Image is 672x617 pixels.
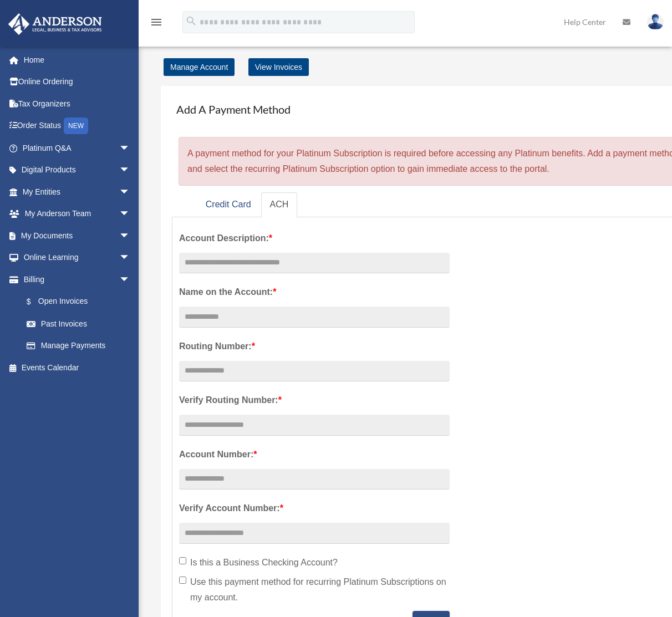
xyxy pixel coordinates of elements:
[8,137,147,159] a: Platinum Q&Aarrow_drop_down
[179,557,186,564] input: Is this a Business Checking Account?
[119,181,141,203] span: arrow_drop_down
[179,392,450,408] label: Verify Routing Number:
[647,14,664,30] img: User Pic
[8,71,147,93] a: Online Ordering
[179,577,186,584] input: Use this payment method for recurring Platinum Subscriptions on my account.
[150,16,163,29] i: menu
[248,58,309,76] a: View Invoices
[8,159,147,181] a: Digital Productsarrow_drop_down
[150,19,163,29] a: menu
[8,225,147,247] a: My Documentsarrow_drop_down
[16,335,141,357] a: Manage Payments
[33,295,38,309] span: $
[119,268,141,291] span: arrow_drop_down
[64,118,88,134] div: NEW
[179,339,450,354] label: Routing Number:
[185,15,197,27] i: search
[197,192,260,217] a: Credit Card
[8,115,147,137] a: Order StatusNEW
[179,555,450,570] label: Is this a Business Checking Account?
[16,313,147,335] a: Past Invoices
[179,574,450,605] label: Use this payment method for recurring Platinum Subscriptions on my account.
[8,356,147,379] a: Events Calendar
[179,501,450,516] label: Verify Account Number:
[164,58,235,76] a: Manage Account
[8,49,147,71] a: Home
[119,225,141,247] span: arrow_drop_down
[8,268,147,290] a: Billingarrow_drop_down
[8,247,147,269] a: Online Learningarrow_drop_down
[179,284,450,300] label: Name on the Account:
[8,203,147,225] a: My Anderson Teamarrow_drop_down
[119,247,141,269] span: arrow_drop_down
[8,93,147,115] a: Tax Organizers
[5,13,105,35] img: Anderson Advisors Platinum Portal
[179,447,450,462] label: Account Number:
[119,159,141,182] span: arrow_drop_down
[8,181,147,203] a: My Entitiesarrow_drop_down
[261,192,298,217] a: ACH
[16,290,147,313] a: $Open Invoices
[119,203,141,226] span: arrow_drop_down
[179,231,450,246] label: Account Description:
[119,137,141,160] span: arrow_drop_down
